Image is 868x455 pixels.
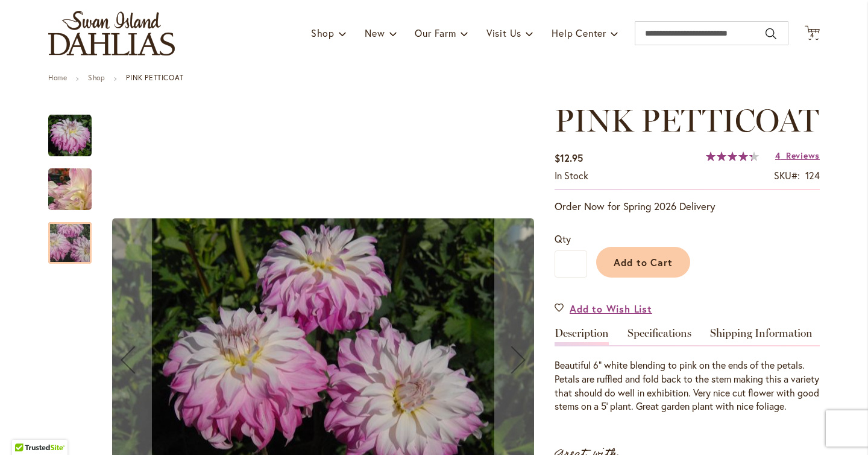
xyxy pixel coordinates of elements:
[126,73,183,82] strong: PINK PETTICOAT
[415,27,456,39] span: Our Farm
[48,103,104,156] div: Pink Petticoat
[365,27,385,39] span: New
[555,358,820,413] div: Beautiful 6" white blending to pink on the ends of the petals. Petals are ruffled and fold back t...
[555,302,652,316] a: Add to Wish List
[706,151,759,161] div: 88%
[9,412,43,446] iframe: Launch Accessibility Center
[88,73,105,82] a: Shop
[555,151,583,164] span: $12.95
[805,169,820,183] div: 124
[614,256,673,269] span: Add to Cart
[627,328,691,345] a: Specifications
[786,150,820,161] span: Reviews
[810,31,814,39] span: 4
[27,154,113,225] img: Pink Petticoat
[775,150,820,161] a: 4 Reviews
[775,150,781,161] span: 4
[710,328,813,345] a: Shipping Information
[555,169,588,182] span: In stock
[555,232,571,245] span: Qty
[48,11,175,56] a: store logo
[552,27,606,39] span: Help Center
[486,27,521,39] span: Visit Us
[48,114,92,157] img: Pink Petticoat
[48,73,67,82] a: Home
[48,210,92,264] div: Pink Petticoat
[774,169,800,182] strong: SKU
[555,169,588,183] div: Availability
[805,25,820,42] button: 4
[555,101,819,139] span: PINK PETTICOAT
[555,328,820,413] div: Detailed Product Info
[596,247,690,278] button: Add to Cart
[555,199,820,214] p: Order Now for Spring 2026 Delivery
[555,328,609,345] a: Description
[570,302,652,316] span: Add to Wish List
[311,27,335,39] span: Shop
[48,156,104,210] div: Pink Petticoat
